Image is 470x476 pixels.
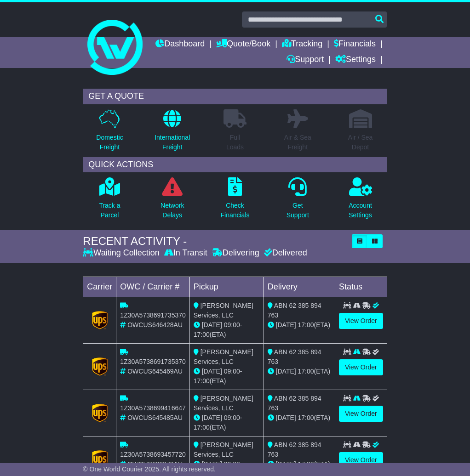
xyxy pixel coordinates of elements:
[210,248,262,258] div: Delivering
[202,414,222,421] span: [DATE]
[194,348,253,365] span: [PERSON_NAME] Services, LLC
[194,413,260,432] div: - (ETA)
[335,277,387,297] td: Status
[194,320,260,340] div: - (ETA)
[194,331,210,338] span: 17:00
[287,201,309,220] p: Get Support
[127,414,183,421] span: OWCUS645485AU
[335,52,376,68] a: Settings
[83,235,347,248] div: RECENT ACTIVITY -
[264,277,335,297] td: Delivery
[154,109,190,157] a: InternationalFreight
[99,201,120,220] p: Track a Parcel
[83,465,216,473] span: © One World Courier 2025. All rights reserved.
[120,451,185,458] span: 1Z30A5738693457720
[224,414,240,421] span: 09:00
[162,248,210,258] div: In Transit
[220,201,249,220] p: Check Financials
[268,302,321,319] span: ABN 62 385 894 763
[286,177,310,225] a: GetSupport
[224,321,240,329] span: 09:00
[98,177,120,225] a: Track aParcel
[224,368,240,375] span: 09:00
[92,404,108,422] img: GetCarrierServiceLogo
[127,321,183,329] span: OWCUS646428AU
[83,157,387,173] div: QUICK ACTIONS
[268,441,321,458] span: ABN 62 385 894 763
[120,358,185,365] span: 1Z30A5738691735370
[155,133,190,152] p: International Freight
[348,133,373,152] p: Air / Sea Depot
[339,406,383,422] a: View Order
[194,367,260,386] div: - (ETA)
[348,177,373,225] a: AccountSettings
[287,52,324,68] a: Support
[194,441,253,458] span: [PERSON_NAME] Services, LLC
[120,312,185,319] span: 1Z30A5738691735370
[298,321,314,329] span: 17:00
[224,460,240,468] span: 09:00
[96,109,123,157] a: DomesticFreight
[298,414,314,421] span: 17:00
[276,321,296,329] span: [DATE]
[160,177,184,225] a: NetworkDelays
[268,320,331,330] div: (ETA)
[194,377,210,385] span: 17:00
[284,133,311,152] p: Air & Sea Freight
[268,348,321,365] span: ABN 62 385 894 763
[127,368,183,375] span: OWCUS645469AU
[202,321,222,329] span: [DATE]
[83,89,387,104] div: GET A QUOTE
[339,313,383,329] a: View Order
[276,368,296,375] span: [DATE]
[276,460,296,468] span: [DATE]
[339,452,383,468] a: View Order
[120,404,185,412] span: 1Z30A5738699416647
[96,133,123,152] p: Domestic Freight
[220,177,250,225] a: CheckFinancials
[83,248,161,258] div: Waiting Collection
[194,302,253,319] span: [PERSON_NAME] Services, LLC
[334,37,376,52] a: Financials
[216,37,270,52] a: Quote/Book
[268,459,331,469] div: (ETA)
[127,460,183,468] span: OWCUS629970AU
[202,368,222,375] span: [DATE]
[194,395,253,412] span: [PERSON_NAME] Services, LLC
[155,37,205,52] a: Dashboard
[268,413,331,423] div: (ETA)
[298,460,314,468] span: 17:00
[282,37,322,52] a: Tracking
[298,368,314,375] span: 17:00
[224,133,246,152] p: Full Loads
[83,277,116,297] td: Carrier
[194,424,210,431] span: 17:00
[276,414,296,421] span: [DATE]
[92,450,108,469] img: GetCarrierServiceLogo
[262,248,307,258] div: Delivered
[349,201,372,220] p: Account Settings
[160,201,184,220] p: Network Delays
[116,277,189,297] td: OWC / Carrier #
[202,460,222,468] span: [DATE]
[268,367,331,376] div: (ETA)
[268,395,321,412] span: ABN 62 385 894 763
[92,357,108,376] img: GetCarrierServiceLogo
[339,359,383,375] a: View Order
[189,277,264,297] td: Pickup
[92,311,108,329] img: GetCarrierServiceLogo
